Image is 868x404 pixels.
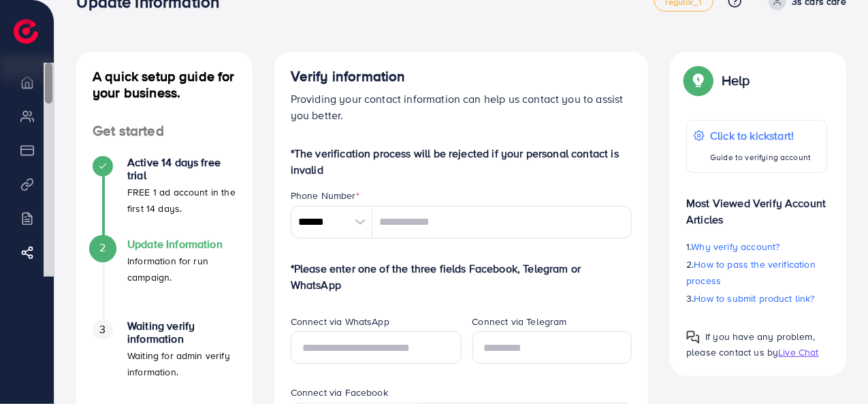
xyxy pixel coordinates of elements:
img: Popup guide [686,330,700,344]
img: Popup guide [686,68,711,93]
label: Connect via WhatsApp [291,315,389,328]
p: Waiting for admin verify information. [127,347,236,380]
h4: Active 14 days free trial [127,156,236,182]
img: logo [14,19,38,44]
li: Update Information [76,238,253,320]
p: Help [722,72,750,89]
p: Guide to verifying account [710,149,811,166]
label: Phone Number [291,189,359,202]
p: *The verification process will be rejected if your personal contact is invalid [291,145,632,178]
span: Why verify account? [692,240,780,253]
p: 3. [686,290,827,307]
li: Active 14 days free trial [76,156,253,238]
p: 1. [686,238,827,255]
span: 2 [99,240,106,255]
span: If you have any problem, please contact us by [686,330,815,359]
h4: Get started [76,123,253,140]
p: Click to kickstart! [710,127,811,144]
p: FREE 1 ad account in the first 14 days. [127,184,236,217]
p: Most Viewed Verify Account Articles [686,184,827,228]
label: Connect via Telegram [472,315,567,328]
label: Connect via Facebook [291,386,388,399]
p: Information for run campaign. [127,253,236,285]
li: Waiting verify information [76,320,253,401]
h4: Waiting verify information [127,320,236,345]
p: Providing your contact information can help us contact you to assist you better. [291,91,632,123]
p: 2. [686,256,827,289]
span: 3 [99,322,106,337]
h4: Verify information [291,68,632,85]
span: How to pass the verification process [686,258,816,288]
iframe: Chat [810,343,858,394]
p: *Please enter one of the three fields Facebook, Telegram or WhatsApp [291,260,632,293]
h4: A quick setup guide for your business. [76,68,253,101]
h4: Update Information [127,238,236,251]
span: How to submit product link? [694,292,815,305]
span: Live Chat [778,345,818,359]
